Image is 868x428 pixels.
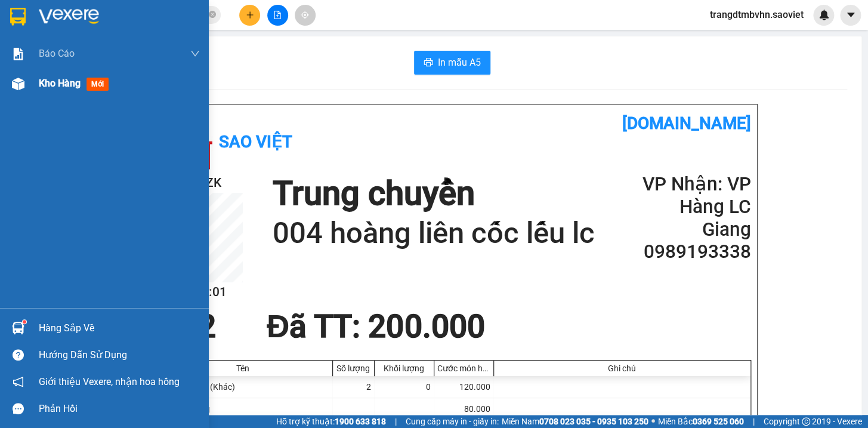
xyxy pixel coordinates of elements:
div: Hướng dẫn sử dụng [39,346,200,364]
div: Ghi chú [497,364,747,373]
div: 2 [333,376,375,398]
button: printerIn mẫu A5 [414,51,490,75]
span: message [13,403,24,414]
span: file-add [273,11,282,19]
strong: 0369 525 060 [693,417,744,426]
span: Kho hàng [39,78,81,89]
img: icon-new-feature [818,10,829,20]
span: aim [301,11,309,19]
div: xốp bdv + xốp (Khác) [154,376,333,398]
span: Giới thiệu Vexere, nhận hoa hồng [39,374,180,389]
div: Hàng sắp về [39,319,200,337]
button: aim [295,5,316,26]
h2: VP Nhận: VP Hàng LC [607,173,750,218]
div: Số lượng [336,364,371,373]
button: plus [239,5,260,26]
div: Phản hồi [39,400,200,418]
div: 0 [375,376,434,398]
span: | [395,415,397,428]
span: mới [87,78,109,91]
div: 80.000 [434,398,494,420]
h1: Trung chuyển [273,173,595,214]
div: Khối lượng [378,364,431,373]
span: In mẫu A5 [438,55,481,70]
span: trangdtmbvhn.saoviet [700,7,813,22]
span: Đã TT : 200.000 [267,308,484,345]
h2: Giang [607,218,750,241]
span: close-circle [209,10,216,21]
span: Cung cấp máy in - giấy in: [406,415,499,428]
b: [DOMAIN_NAME] [622,113,751,133]
span: notification [13,376,24,387]
div: Phí Giao Hàng [154,398,333,420]
div: 120.000 [434,376,494,398]
img: warehouse-icon [12,78,24,90]
div: Cước món hàng [437,364,490,373]
span: Báo cáo [39,46,75,61]
b: Sao Việt [219,132,292,152]
span: down [190,49,200,58]
span: copyright [802,417,810,426]
img: warehouse-icon [12,322,24,334]
span: | [753,415,755,428]
span: Miền Nam [502,415,648,428]
img: solution-icon [12,48,24,60]
span: question-circle [13,349,24,361]
div: Tên [157,364,329,373]
strong: 0708 023 035 - 0935 103 250 [539,417,648,426]
strong: 1900 633 818 [335,417,386,426]
h2: 0989193338 [607,241,750,263]
span: close-circle [209,11,216,18]
span: plus [246,11,254,19]
span: Hỗ trợ kỹ thuật: [276,415,386,428]
span: Miền Bắc [658,415,744,428]
h1: 004 hoàng liên cốc lếu lc [273,214,595,253]
span: caret-down [845,10,856,20]
button: caret-down [840,5,861,26]
sup: 1 [23,320,26,324]
img: logo-vxr [10,8,26,26]
button: file-add [267,5,288,26]
span: printer [424,57,433,69]
span: ⚪️ [651,419,655,424]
